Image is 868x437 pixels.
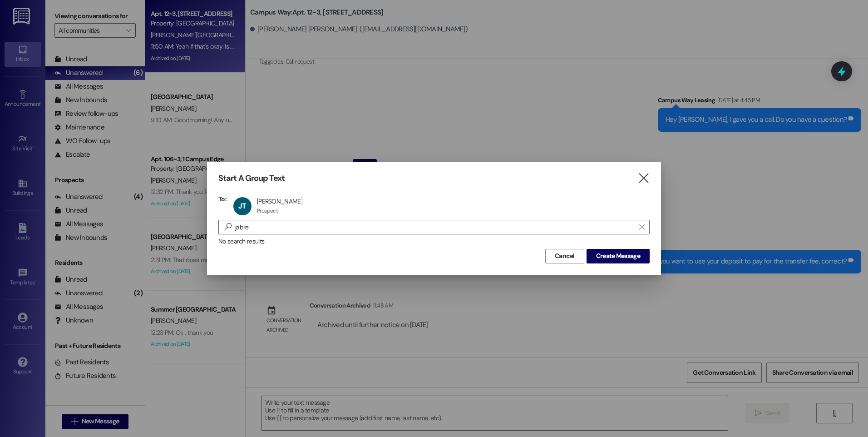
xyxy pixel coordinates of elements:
button: Create Message [587,249,650,263]
div: Prospect [257,207,278,214]
button: Clear text [635,220,649,234]
span: Cancel [555,251,575,261]
div: No search results [218,237,650,246]
i:  [637,174,650,183]
i:  [639,223,644,231]
span: Create Message [596,251,640,261]
input: Search for any contact or apartment [235,221,635,233]
h3: To: [218,195,227,203]
span: JT [238,201,246,211]
h3: Start A Group Text [218,173,285,184]
button: Cancel [545,249,584,263]
i:  [221,222,235,232]
div: [PERSON_NAME] [257,197,302,205]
